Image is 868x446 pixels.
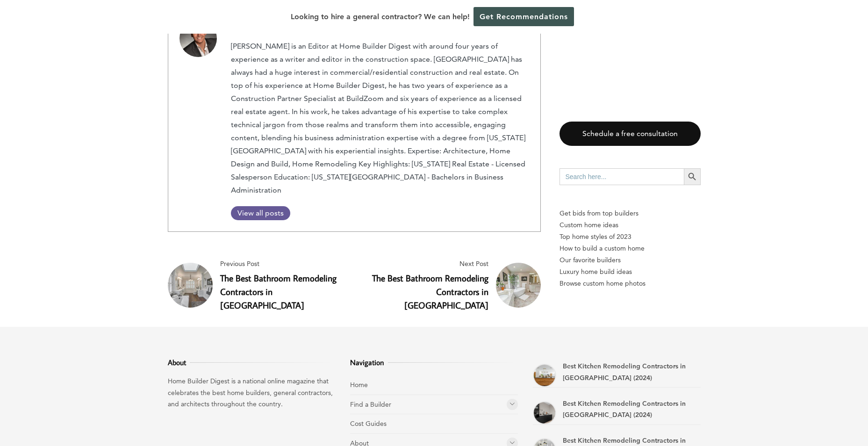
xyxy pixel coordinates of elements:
a: The Best Bathroom Remodeling Contractors in [GEOGRAPHIC_DATA] [372,272,488,311]
a: Find a Builder [350,400,391,409]
a: Get Recommendations [473,7,574,26]
input: Search here... [560,168,684,185]
a: Our favorite builders [560,254,701,266]
a: The Best Bathroom Remodeling Contractors in [GEOGRAPHIC_DATA] [220,272,337,311]
a: View all posts [231,206,290,220]
a: Cost Guides [350,419,387,428]
a: Best Kitchen Remodeling Contractors in [GEOGRAPHIC_DATA] (2024) [563,362,686,382]
a: Best Kitchen Remodeling Contractors in [GEOGRAPHIC_DATA] (2024) [563,399,686,419]
span: View all posts [231,209,290,217]
a: Browse custom home photos [560,278,701,289]
a: How to build a custom home [560,243,701,254]
a: Custom home ideas [560,219,701,231]
a: Best Kitchen Remodeling Contractors in Plantation (2024) [533,401,556,424]
a: Best Kitchen Remodeling Contractors in Doral (2024) [533,364,556,387]
a: Luxury home build ideas [560,266,701,278]
h3: About [168,357,336,368]
span: Next Post [358,258,488,270]
a: Top home styles of 2023 [560,231,701,243]
p: [PERSON_NAME] is an Editor at Home Builder Digest with around four years of experience as a write... [231,40,529,197]
svg: Search [687,172,697,182]
p: Get bids from top builders [560,208,701,219]
a: Home [350,381,368,389]
span: Previous Post [220,258,351,270]
a: Schedule a free consultation [560,122,701,146]
h3: Navigation [350,357,518,368]
p: Home Builder Digest is a national online magazine that celebrates the best home builders, general... [168,375,336,410]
